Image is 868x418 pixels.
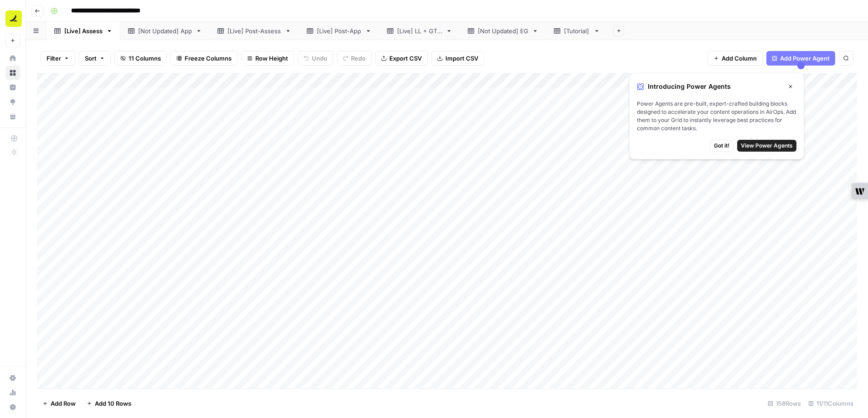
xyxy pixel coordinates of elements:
a: [Live] Assess [46,22,120,40]
button: View Power Agents [737,140,796,152]
a: Settings [5,371,20,385]
span: Filter [46,54,61,63]
span: Sort [85,54,97,63]
span: 11 Columns [129,54,161,63]
a: Home [5,51,20,66]
button: Add Column [708,51,763,66]
button: Import CSV [431,51,484,66]
span: Import CSV [445,54,478,63]
button: Row Height [241,51,294,66]
a: [Live] Post-App [299,22,379,40]
span: View Power Agents [741,142,793,150]
a: Browse [5,66,20,80]
span: Redo [351,54,366,63]
button: Add Row [37,396,81,411]
div: 158 Rows [764,396,805,411]
a: Insights [5,80,20,95]
button: 11 Columns [114,51,167,66]
button: Undo [298,51,333,66]
a: [Tutorial] [546,22,608,40]
a: [Live] Post-Assess [210,22,299,40]
button: Add Power Agent [766,51,835,66]
div: [Not Updated] App [138,26,192,36]
span: Add Power Agent [780,54,830,63]
span: Export CSV [389,54,422,63]
span: Freeze Columns [185,54,232,63]
span: Add Row [51,399,76,408]
span: Power Agents are pre-built, expert-crafted building blocks designed to accelerate your content op... [637,100,796,133]
div: [Tutorial] [564,26,590,36]
div: [Not Updated] EG [478,26,528,36]
button: Workspace: Ramp [5,7,20,30]
a: Opportunities [5,95,20,109]
button: Got it! [710,140,734,152]
a: [Live] LL + GTM [379,22,460,40]
div: [Live] Post-Assess [227,26,281,36]
span: Undo [312,54,327,63]
button: Sort [79,51,111,66]
span: Add Column [722,54,757,63]
span: Row Height [255,54,288,63]
a: Usage [5,385,20,400]
button: Freeze Columns [170,51,238,66]
button: Redo [337,51,372,66]
div: Introducing Power Agents [637,81,796,92]
a: [Not Updated] EG [460,22,546,40]
button: Help + Support [5,400,20,414]
div: [Live] Post-App [317,26,362,36]
a: Your Data [5,109,20,124]
button: Export CSV [375,51,428,66]
a: [Not Updated] App [120,22,210,40]
div: [Live] Assess [64,26,103,36]
div: 11/11 Columns [805,396,857,411]
div: [Live] LL + GTM [397,26,442,36]
img: Ramp Logo [5,10,22,27]
button: Add 10 Rows [81,396,137,411]
button: Filter [41,51,75,66]
span: Got it! [714,142,729,150]
span: Add 10 Rows [95,399,131,408]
